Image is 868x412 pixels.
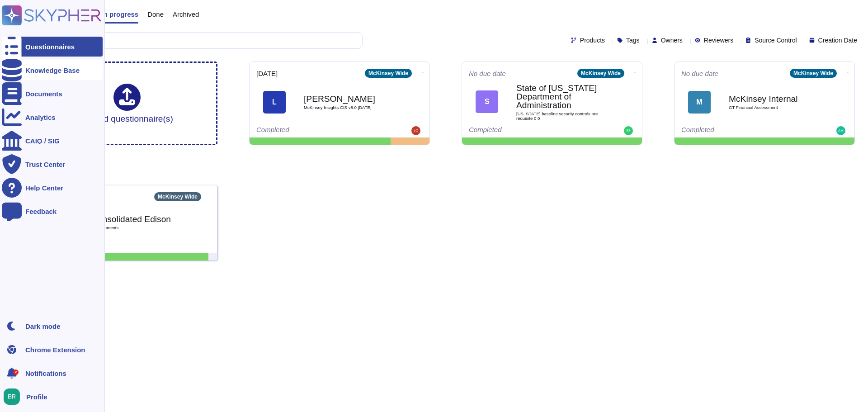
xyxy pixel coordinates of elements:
[729,105,819,110] span: GT Financial Assessment
[2,37,103,57] a: Questionnaires
[173,11,199,18] span: Archived
[25,208,57,215] div: Feedback
[681,126,792,135] div: Completed
[2,154,103,174] a: Trust Center
[688,91,711,114] div: M
[13,369,19,375] div: 2
[25,114,56,121] div: Analytics
[4,388,20,405] img: user
[81,84,173,123] div: Upload questionnaire(s)
[516,112,607,120] span: [US_STATE] baseline security controls pre requisite 0 0
[256,126,367,135] div: Completed
[411,126,420,135] img: user
[626,37,640,43] span: Tags
[836,126,845,135] img: user
[516,84,607,110] b: State of [US_STATE] Department of Administration
[2,60,103,80] a: Knowledge Base
[25,67,80,74] div: Knowledge Base
[91,215,182,223] b: Consolidated Edison
[263,91,286,114] div: L
[577,69,624,78] div: McKinsey Wide
[25,370,66,377] span: Notifications
[25,43,75,50] div: Questionnaires
[25,185,63,191] div: Help Center
[25,161,65,168] div: Trust Center
[304,95,394,103] b: [PERSON_NAME]
[304,105,394,110] span: McKinsey Insights CIS v8.0 [DATE]
[476,90,498,113] div: S
[469,126,580,135] div: Completed
[704,37,733,43] span: Reviewers
[2,84,103,104] a: Documents
[25,137,60,144] div: CAIQ / SIG
[25,346,85,353] div: Chrome Extension
[2,201,103,221] a: Feedback
[580,37,605,43] span: Products
[26,393,47,400] span: Profile
[790,69,837,78] div: McKinsey Wide
[755,37,797,43] span: Source Control
[154,192,201,201] div: McKinsey Wide
[2,107,103,127] a: Analytics
[2,131,103,151] a: CAIQ / SIG
[729,95,819,103] b: McKinsey Internal
[624,126,633,135] img: user
[469,70,506,77] span: No due date
[147,11,164,18] span: Done
[25,323,61,330] div: Dark mode
[365,69,412,78] div: McKinsey Wide
[91,226,182,230] span: 11 document s
[661,37,683,43] span: Owners
[818,37,857,43] span: Creation Date
[101,11,138,18] span: In progress
[25,90,62,97] div: Documents
[36,33,362,48] input: Search by keywords
[681,70,718,77] span: No due date
[2,387,26,407] button: user
[256,70,278,77] span: [DATE]
[2,178,103,198] a: Help Center
[2,340,103,360] a: Chrome Extension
